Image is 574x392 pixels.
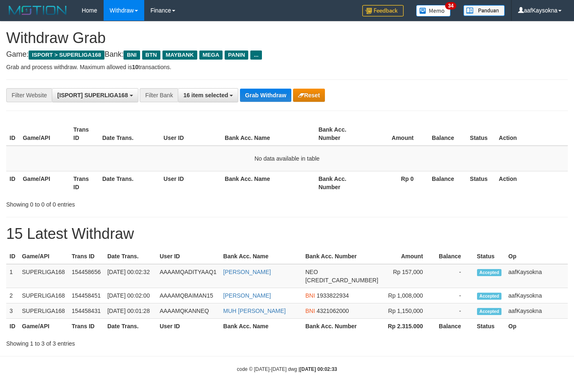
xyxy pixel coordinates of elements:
[104,288,156,303] td: [DATE] 00:02:00
[199,51,223,60] span: MEGA
[6,30,568,46] h1: Withdraw Grab
[19,319,68,334] th: Game/API
[474,249,505,264] th: Status
[156,288,220,303] td: AAAAMQBAIMAN15
[104,249,156,264] th: Date Trans.
[477,293,502,300] span: Accepted
[6,288,19,303] td: 2
[467,122,496,146] th: Status
[293,89,325,102] button: Reset
[505,288,568,303] td: aafKaysokna
[19,249,68,264] th: Game/API
[477,269,502,276] span: Accepted
[6,4,69,17] img: MOTION_logo.png
[463,5,505,16] img: panduan.png
[300,366,337,372] strong: [DATE] 00:02:33
[436,319,474,334] th: Balance
[250,51,262,60] span: ...
[156,249,220,264] th: User ID
[445,2,456,10] span: 34
[68,264,104,288] td: 154458656
[366,122,426,146] th: Amount
[52,88,138,102] button: [ISPORT] SUPERLIGA168
[6,122,19,146] th: ID
[467,171,496,195] th: Status
[225,51,248,60] span: PANIN
[104,303,156,319] td: [DATE] 00:01:28
[382,319,436,334] th: Rp 2.315.000
[436,303,474,319] td: -
[124,51,140,60] span: BNI
[436,249,474,264] th: Balance
[221,122,315,146] th: Bank Acc. Name
[505,303,568,319] td: aafKaysokna
[29,51,104,60] span: ISPORT > SUPERLIGA168
[70,171,99,195] th: Trans ID
[19,122,70,146] th: Game/API
[6,197,233,209] div: Showing 0 to 0 of 0 entries
[140,88,178,102] div: Filter Bank
[220,319,302,334] th: Bank Acc. Name
[132,64,138,70] strong: 10
[6,226,568,242] h1: 15 Latest Withdraw
[317,292,349,299] span: Copy 1933822934 to clipboard
[6,319,19,334] th: ID
[160,122,222,146] th: User ID
[6,264,19,288] td: 1
[416,5,451,17] img: Button%20Memo.svg
[223,308,286,314] a: MUH [PERSON_NAME]
[237,366,337,372] small: code © [DATE]-[DATE] dwg |
[6,336,233,348] div: Showing 1 to 3 of 3 entries
[477,308,502,315] span: Accepted
[156,264,220,288] td: AAAAMQADITYAAQ1
[99,171,160,195] th: Date Trans.
[6,303,19,319] td: 3
[19,303,68,319] td: SUPERLIGA168
[302,249,382,264] th: Bank Acc. Number
[6,146,568,171] td: No data available in table
[474,319,505,334] th: Status
[240,89,291,102] button: Grab Withdraw
[315,122,366,146] th: Bank Acc. Number
[99,122,160,146] th: Date Trans.
[426,171,467,195] th: Balance
[68,288,104,303] td: 154458451
[104,319,156,334] th: Date Trans.
[382,249,436,264] th: Amount
[6,88,52,102] div: Filter Website
[68,319,104,334] th: Trans ID
[68,303,104,319] td: 154458431
[162,51,197,60] span: MAYBANK
[436,288,474,303] td: -
[505,249,568,264] th: Op
[305,277,378,284] span: Copy 5859457203068096 to clipboard
[183,92,228,99] span: 16 item selected
[19,288,68,303] td: SUPERLIGA168
[57,92,128,99] span: [ISPORT] SUPERLIGA168
[19,171,70,195] th: Game/API
[366,171,426,195] th: Rp 0
[178,88,238,102] button: 16 item selected
[221,171,315,195] th: Bank Acc. Name
[223,269,271,275] a: [PERSON_NAME]
[305,308,315,314] span: BNI
[305,292,315,299] span: BNI
[496,122,568,146] th: Action
[382,303,436,319] td: Rp 1,150,000
[382,288,436,303] td: Rp 1,008,000
[382,264,436,288] td: Rp 157,000
[505,319,568,334] th: Op
[220,249,302,264] th: Bank Acc. Name
[436,264,474,288] td: -
[302,319,382,334] th: Bank Acc. Number
[6,51,568,59] h4: Game: Bank:
[315,171,366,195] th: Bank Acc. Number
[362,5,404,17] img: Feedback.jpg
[104,264,156,288] td: [DATE] 00:02:32
[317,308,349,314] span: Copy 4321062000 to clipboard
[426,122,467,146] th: Balance
[156,319,220,334] th: User ID
[142,51,160,60] span: BTN
[305,269,318,275] span: NEO
[223,292,271,299] a: [PERSON_NAME]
